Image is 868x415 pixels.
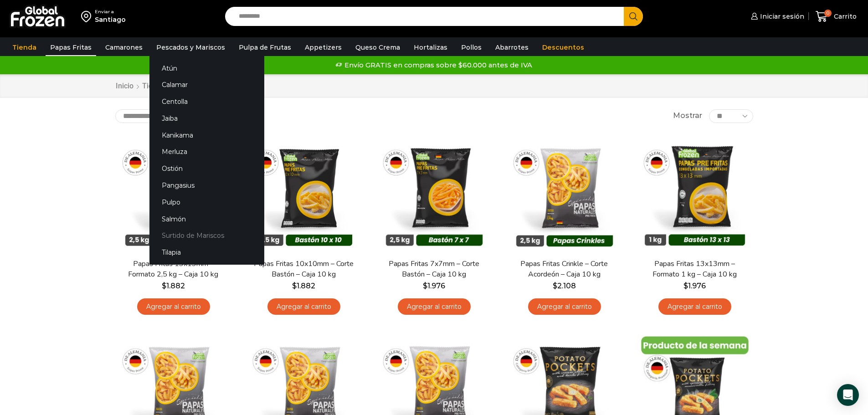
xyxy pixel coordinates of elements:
span: Mostrar [673,111,702,121]
a: Hortalizas [409,39,452,56]
a: Papas Fritas 13x13mm – Formato 2,5 kg – Caja 10 kg [121,259,226,280]
a: Tienda [142,81,165,92]
a: Papas Fritas Crinkle – Corte Acordeón – Caja 10 kg [512,259,616,280]
a: Surtido de Mariscos [149,227,264,244]
span: Carrito [832,12,857,21]
span: Iniciar sesión [758,12,804,21]
a: Agregar al carrito: “Papas Fritas 13x13mm - Formato 1 kg - Caja 10 kg” [658,298,731,315]
div: Santiago [95,15,126,24]
span: $ [162,282,166,290]
a: Agregar al carrito: “Papas Fritas Crinkle - Corte Acordeón - Caja 10 kg” [528,298,601,315]
a: Salmón [149,210,264,227]
span: $ [292,282,297,290]
span: $ [423,282,427,290]
a: Pulpa de Frutas [234,39,296,56]
bdi: 1.882 [162,282,185,290]
a: Inicio [115,81,134,92]
a: Centolla [149,93,264,110]
a: Calamar [149,77,264,93]
nav: Breadcrumb [115,81,194,92]
bdi: 1.882 [292,282,315,290]
a: Papas Fritas 7x7mm – Corte Bastón – Caja 10 kg [381,259,486,280]
a: Pangasius [149,177,264,194]
a: Pescados y Mariscos [152,39,230,56]
a: Agregar al carrito: “Papas Fritas 7x7mm - Corte Bastón - Caja 10 kg” [398,298,471,315]
a: Atún [149,60,264,77]
a: Agregar al carrito: “Papas Fritas 13x13mm - Formato 2,5 kg - Caja 10 kg” [137,298,210,315]
a: Ostión [149,160,264,177]
bdi: 1.976 [423,282,445,290]
img: address-field-icon.svg [81,9,95,24]
a: Papas Fritas 10x10mm – Corte Bastón – Caja 10 kg [251,259,356,280]
a: Papas Fritas [46,39,96,56]
a: Agregar al carrito: “Papas Fritas 10x10mm - Corte Bastón - Caja 10 kg” [267,298,340,315]
a: Papas Fritas 13x13mm – Formato 1 kg – Caja 10 kg [642,259,747,280]
a: Descuentos [538,39,589,56]
a: Abarrotes [491,39,533,56]
div: Enviar a [95,9,126,15]
div: Open Intercom Messenger [837,384,859,406]
a: Queso Crema [351,39,405,56]
a: Iniciar sesión [749,7,804,26]
bdi: 2.108 [553,282,576,290]
a: Jaiba [149,110,264,127]
a: Pollos [457,39,486,56]
bdi: 1.976 [683,282,706,290]
select: Pedido de la tienda [115,109,231,123]
a: Appetizers [300,39,346,56]
a: Merluza [149,143,264,160]
button: Search button [624,7,643,26]
span: $ [683,282,688,290]
a: Tienda [8,39,41,56]
a: Camarones [101,39,147,56]
span: 0 [824,10,832,17]
a: 0 Carrito [813,6,859,27]
a: Kanikama [149,127,264,143]
a: Pulpo [149,194,264,210]
span: $ [553,282,557,290]
a: Tilapia [149,244,264,261]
